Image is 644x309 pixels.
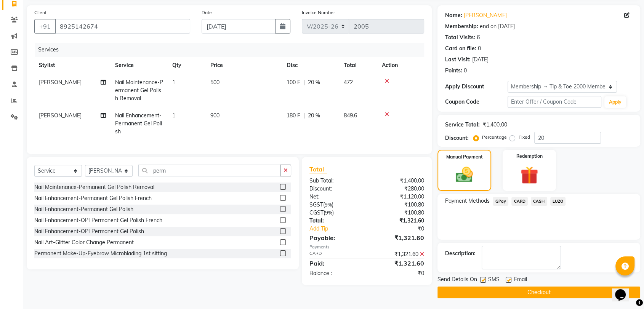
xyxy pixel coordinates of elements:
[35,43,430,57] div: Services
[325,202,332,208] span: 9%
[367,259,430,268] div: ₹1,321.60
[437,287,640,298] button: Checkout
[464,67,467,75] div: 0
[34,205,133,213] div: Nail Enhancement-Permanent Gel Polish
[531,197,547,206] span: CASH
[34,9,46,16] label: Client
[377,225,430,233] div: ₹0
[367,177,430,185] div: ₹1,400.00
[304,201,367,209] div: ( )
[304,259,367,268] div: Paid:
[445,197,490,205] span: Payment Methods
[55,19,190,34] input: Search by Name/Mobile/Email/Code
[339,57,377,74] th: Total
[309,201,323,208] span: SGST
[482,134,506,141] label: Percentage
[445,56,471,64] div: Last Visit:
[172,79,175,86] span: 1
[287,78,300,86] span: 100 F
[206,57,282,74] th: Price
[367,185,430,193] div: ₹280.00
[550,197,566,206] span: LUZO
[34,227,144,235] div: Nail Enhancement-OPI Permanent Gel Polish
[309,165,327,173] span: Total
[480,22,514,30] div: end on [DATE]
[445,22,478,30] div: Membership:
[210,112,219,119] span: 900
[450,165,478,184] img: _cash.svg
[445,98,508,106] div: Coupon Code
[445,83,508,91] div: Apply Discount
[367,217,430,225] div: ₹1,321.60
[304,233,367,242] div: Payable:
[445,34,475,42] div: Total Visits:
[309,244,424,250] div: Payments
[493,197,508,206] span: GPay
[445,121,480,129] div: Service Total:
[304,225,377,233] a: Add Tip
[483,121,507,129] div: ₹1,400.00
[172,112,175,119] span: 1
[34,216,162,224] div: Nail Enhancement-OPI Permanent Gel Polish French
[34,183,154,191] div: Nail Maintenance-Permanent Gel Polish Removal
[34,239,134,247] div: Nail Art-Glitter Color Change Permanent
[446,154,483,160] label: Manual Payment
[34,57,111,74] th: Stylist
[303,112,305,120] span: |
[309,209,324,216] span: CGST
[34,19,56,34] button: +91
[478,45,481,53] div: 0
[604,96,626,108] button: Apply
[39,112,82,119] span: [PERSON_NAME]
[367,201,430,209] div: ₹100.80
[304,209,367,217] div: ( )
[39,79,82,86] span: [PERSON_NAME]
[287,112,300,120] span: 180 F
[210,79,219,86] span: 500
[518,134,530,141] label: Fixed
[445,45,476,53] div: Card on file:
[304,250,367,258] div: CARD
[612,279,636,301] iframe: chat widget
[472,56,489,64] div: [DATE]
[477,34,480,42] div: 6
[367,209,430,217] div: ₹100.80
[445,11,462,19] div: Name:
[445,67,462,75] div: Points:
[508,96,601,108] input: Enter Offer / Coupon Code
[488,275,500,285] span: SMS
[115,112,162,135] span: Nail Enhancement-Permanent Gel Polish
[367,233,430,242] div: ₹1,321.60
[304,193,367,201] div: Net:
[308,78,320,86] span: 20 %
[464,11,506,19] a: [PERSON_NAME]
[377,57,424,74] th: Action
[111,57,168,74] th: Service
[367,269,430,277] div: ₹0
[367,250,430,258] div: ₹1,321.60
[34,194,152,202] div: Nail Enhancement-Permanent Gel Polish French
[302,9,335,16] label: Invoice Number
[304,185,367,193] div: Discount:
[515,164,543,186] img: _gift.svg
[202,9,212,16] label: Date
[115,79,163,102] span: Nail Maintenance-Permanent Gel Polish Removal
[516,153,542,160] label: Redemption
[168,57,206,74] th: Qty
[304,177,367,185] div: Sub Total:
[303,78,305,86] span: |
[304,269,367,277] div: Balance :
[445,134,469,142] div: Discount:
[308,112,320,120] span: 20 %
[511,197,528,206] span: CARD
[304,217,367,225] div: Total:
[514,275,527,285] span: Email
[282,57,339,74] th: Disc
[445,250,476,258] div: Description:
[138,165,280,176] input: Search or Scan
[437,275,477,285] span: Send Details On
[34,250,167,258] div: Permanent Make-Up-Eyebrow Microblading 1st sitting
[367,193,430,201] div: ₹1,120.00
[325,210,332,216] span: 9%
[344,79,353,86] span: 472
